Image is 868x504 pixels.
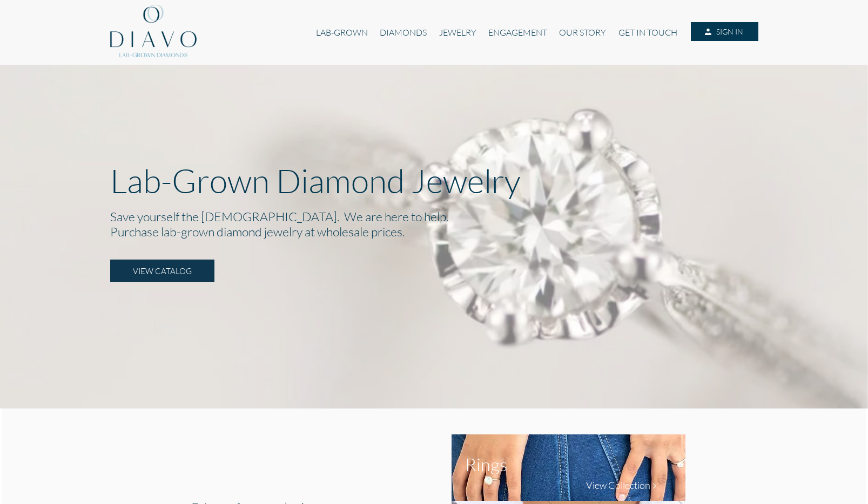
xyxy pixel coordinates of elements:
a: LAB-GROWN [310,22,374,43]
h1: Rings [465,453,507,475]
p: Lab-Grown Diamond Jewelry [110,161,758,200]
img: ring-collection [452,434,685,501]
a: SIGN IN [691,22,758,42]
h4: View Collection [586,479,650,491]
a: GET IN TOUCH [613,22,683,43]
a: ENGAGEMENT [482,22,553,43]
a: VIEW CATALOG [110,260,214,282]
img: collection-arrow [650,482,658,490]
h2: Save yourself the [DEMOGRAPHIC_DATA]. We are here to help. Purchase lab-grown diamond jewelry at ... [110,209,758,239]
a: OUR STORY [553,22,612,43]
a: JEWELRY [433,22,482,43]
a: DIAMONDS [374,22,433,43]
